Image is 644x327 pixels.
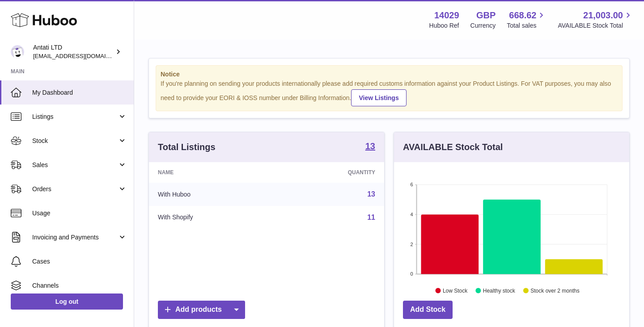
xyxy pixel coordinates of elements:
[509,9,536,21] span: 668.62
[483,287,516,293] text: Healthy stock
[583,9,623,21] span: 21,003.00
[434,9,459,21] strong: 14029
[32,161,118,169] span: Sales
[403,301,453,319] a: Add Stock
[507,9,547,30] a: 668.62 Total sales
[470,21,496,30] div: Currency
[32,281,127,290] span: Channels
[558,21,633,30] span: AVAILABLE Stock Total
[33,52,131,59] span: [EMAIL_ADDRESS][DOMAIN_NAME]
[32,257,127,266] span: Cases
[443,287,468,293] text: Low Stock
[410,182,413,187] text: 6
[476,9,496,21] strong: GBP
[32,88,127,97] span: My Dashboard
[410,271,413,277] text: 0
[530,287,579,293] text: Stock over 2 months
[429,21,459,30] div: Huboo Ref
[32,233,118,242] span: Invoicing and Payments
[161,70,618,79] strong: Notice
[11,45,24,59] img: toufic@antatiskin.com
[33,43,114,60] div: Antati LTD
[410,241,413,247] text: 2
[367,190,375,198] a: 13
[403,141,503,153] h3: AVAILABLE Stock Total
[32,137,118,145] span: Stock
[410,212,413,217] text: 4
[32,209,127,218] span: Usage
[558,9,633,30] a: 21,003.00 AVAILABLE Stock Total
[149,162,276,183] th: Name
[507,21,547,30] span: Total sales
[367,214,375,221] a: 11
[149,206,276,229] td: With Shopify
[158,141,216,153] h3: Total Listings
[276,162,384,183] th: Quantity
[149,183,276,206] td: With Huboo
[161,80,618,106] div: If you're planning on sending your products internationally please add required customs informati...
[365,142,375,151] strong: 13
[32,113,118,121] span: Listings
[351,89,406,106] a: View Listings
[32,185,118,193] span: Orders
[158,301,245,319] a: Add products
[11,293,123,310] a: Log out
[365,142,375,152] a: 13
